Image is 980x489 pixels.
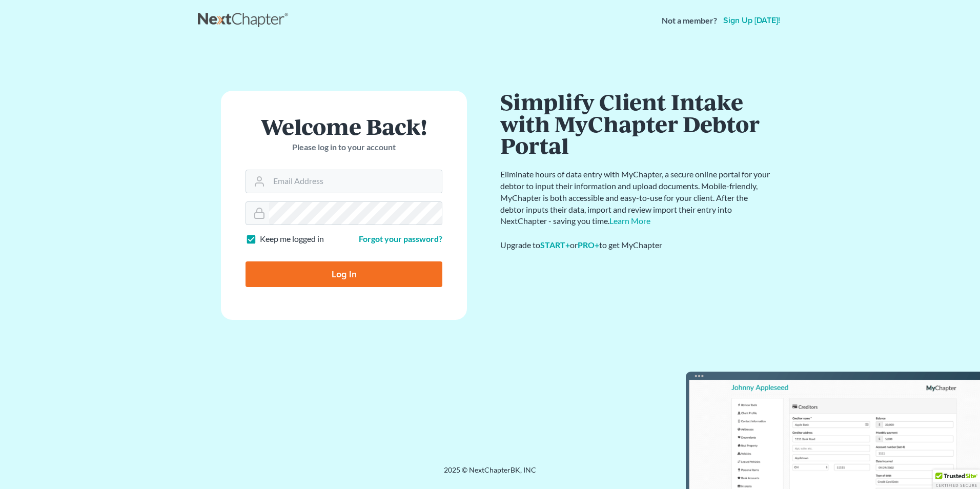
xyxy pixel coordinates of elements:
[198,465,782,483] div: 2025 © NextChapterBK, INC
[246,115,442,137] h1: Welcome Back!
[540,240,570,250] a: START+
[578,240,599,250] a: PRO+
[721,16,782,25] a: Sign up [DATE]!
[500,91,772,156] h1: Simplify Client Intake with MyChapter Debtor Portal
[359,234,442,243] a: Forgot your password?
[662,15,717,27] strong: Not a member?
[609,216,650,226] a: Learn More
[500,169,772,227] p: Eliminate hours of data entry with MyChapter, a secure online portal for your debtor to input the...
[500,239,772,251] div: Upgrade to or to get MyChapter
[933,470,980,489] div: TrustedSite Certified
[246,261,442,287] input: Log In
[269,170,442,193] input: Email Address
[260,233,324,245] label: Keep me logged in
[246,141,442,153] p: Please log in to your account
